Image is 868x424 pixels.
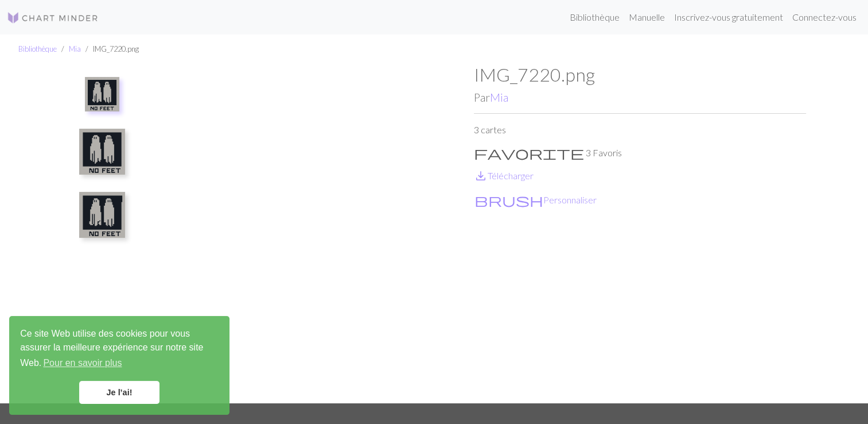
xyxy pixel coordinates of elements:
font: Télécharger [488,170,534,181]
div: cookieconsentement [9,316,229,415]
a: Inscrivez-vous gratuitement [670,6,788,29]
h2: Par [474,91,806,104]
a: Bibliothèque [565,6,624,29]
img: Brouillon [85,77,119,111]
font: Personnaliser [543,194,597,205]
span: favorite [474,145,584,161]
a: Bibliothèque [18,44,57,53]
h1: IMG_7220.png [474,64,806,86]
img: Pas de pieds de scarabée jus final [79,129,125,175]
i: Télécharger [474,169,488,183]
i: Favori [474,146,584,160]
font: Ce site Web utilise des cookies pour vous assurer la meilleure expérience sur notre site Web. [20,329,203,368]
a: Connectez-vous [788,6,861,29]
span: brush [474,192,543,208]
a: Mia [69,44,81,53]
p: 3 cartes [474,123,806,137]
span: save_alt [474,168,488,184]
i: Personnaliser [474,193,543,207]
img: Brouillon [142,64,474,403]
font: 3 Favoris [586,147,622,158]
img: Copie de og [79,192,125,238]
a: Manuelle [624,6,670,29]
li: IMG_7220.png [81,44,139,55]
a: TéléchargerTélécharger [474,170,534,181]
button: PersonnaliserPersonnaliser [474,192,597,207]
a: Ignorer le message du cookie [79,381,159,404]
a: Mia [490,91,508,104]
img: Logo [7,11,99,25]
a: En savoir plus sur les cookies [41,354,123,372]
